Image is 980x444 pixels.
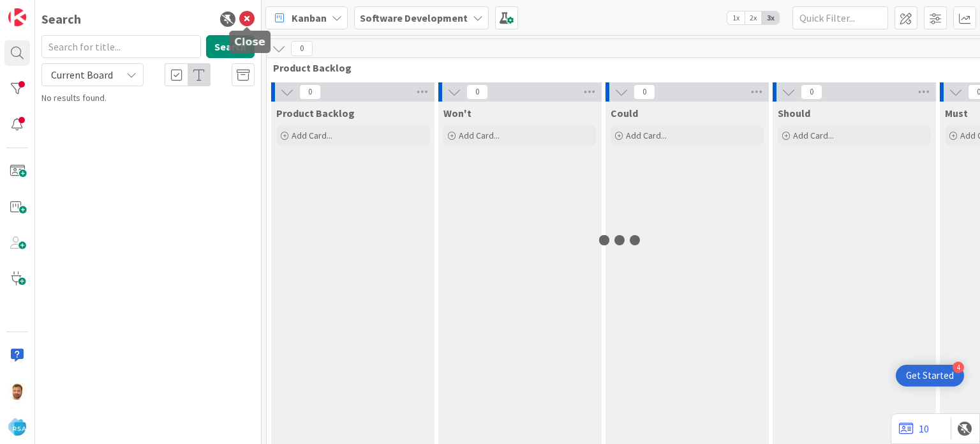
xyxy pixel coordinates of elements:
[611,107,638,119] span: Could
[778,107,810,119] span: Should
[291,41,313,56] span: 0
[466,84,488,100] span: 0
[906,369,954,382] div: Get Started
[801,84,822,100] span: 0
[8,418,26,436] img: avatar
[292,10,327,26] span: Kanban
[792,6,888,29] input: Quick Filter...
[727,11,745,24] span: 1x
[953,362,964,373] div: 4
[896,365,964,387] div: Open Get Started checklist, remaining modules: 4
[360,11,468,24] b: Software Development
[41,91,255,105] div: No results found.
[793,130,834,141] span: Add Card...
[276,107,355,119] span: Product Backlog
[8,382,26,400] img: AS
[234,36,265,48] h5: Close
[51,68,113,81] span: Current Board
[8,8,26,26] img: Visit kanbanzone.com
[443,107,471,119] span: Won't
[899,421,929,436] a: 10
[41,10,81,29] div: Search
[206,35,255,58] button: Search
[945,107,968,119] span: Must
[634,84,655,100] span: 0
[459,130,500,141] span: Add Card...
[41,35,201,58] input: Search for title...
[292,130,332,141] span: Add Card...
[299,84,321,100] span: 0
[745,11,762,24] span: 2x
[762,11,779,24] span: 3x
[626,130,667,141] span: Add Card...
